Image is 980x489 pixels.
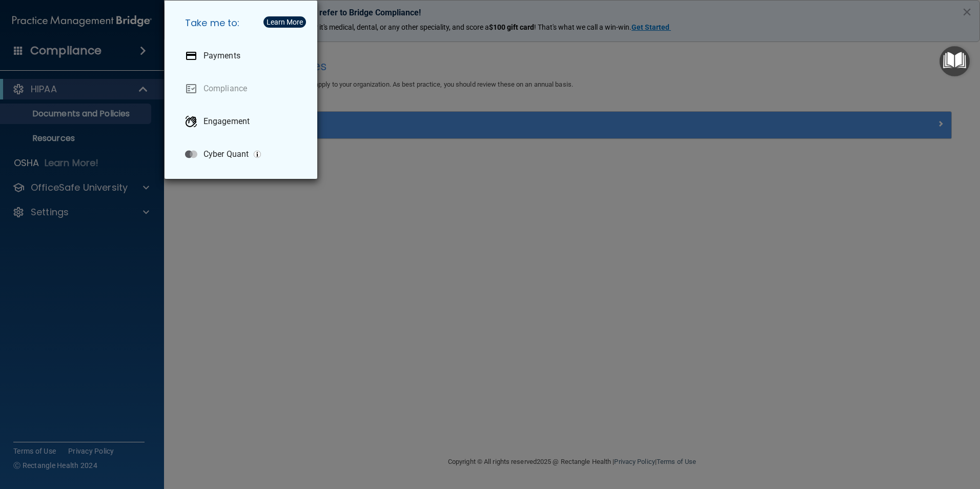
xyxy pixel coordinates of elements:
[177,140,309,169] a: Cyber Quant
[177,107,309,136] a: Engagement
[203,116,250,127] p: Engagement
[203,51,240,61] p: Payments
[177,9,309,37] h5: Take me to:
[203,149,249,159] p: Cyber Quant
[263,16,306,28] button: Learn More
[177,74,309,103] a: Compliance
[177,42,309,70] a: Payments
[940,46,970,76] button: Open Resource Center
[267,18,303,26] div: Learn More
